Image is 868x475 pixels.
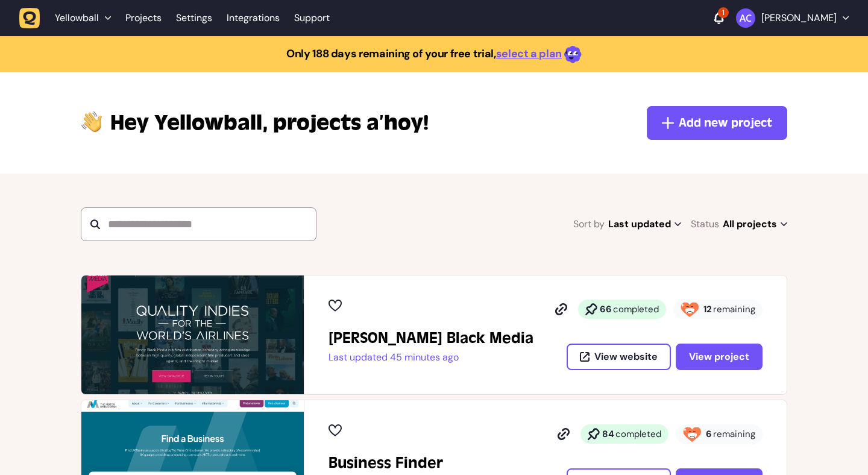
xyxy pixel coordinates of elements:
span: Last updated [608,216,681,233]
h2: Penny Black Media [329,329,533,348]
img: hi-hand [81,109,103,133]
p: [PERSON_NAME] [761,12,837,24]
strong: 66 [600,303,612,315]
button: View project [676,344,763,370]
span: Sort by [573,216,605,233]
strong: 84 [602,428,614,440]
a: select a plan [496,46,562,61]
strong: 12 [703,303,712,315]
p: Last updated 45 minutes ago [329,351,533,363]
span: View project [689,350,749,363]
span: completed [615,428,661,440]
strong: Only 188 days remaining of your free trial, [286,46,496,61]
span: Add new project [679,115,772,131]
button: Add new project [647,106,787,140]
span: remaining [713,303,755,315]
a: Projects [125,7,162,29]
span: Yellowball [110,109,268,137]
span: completed [613,303,659,315]
img: Ameet Chohan [736,8,755,28]
span: remaining [713,428,755,440]
a: Settings [176,7,212,29]
img: emoji [564,46,582,63]
a: Support [294,12,330,24]
img: Penny Black Media [81,275,304,394]
span: Yellowball [55,12,99,24]
a: Integrations [227,7,280,29]
div: 1 [718,7,729,18]
button: Yellowball [19,7,118,29]
button: [PERSON_NAME] [736,8,849,28]
span: All projects [723,216,787,233]
h2: Business Finder [329,453,443,473]
span: Status [691,216,719,233]
span: View website [594,352,658,362]
strong: 6 [706,428,712,440]
p: projects a’hoy! [110,109,429,137]
button: View website [567,344,671,370]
